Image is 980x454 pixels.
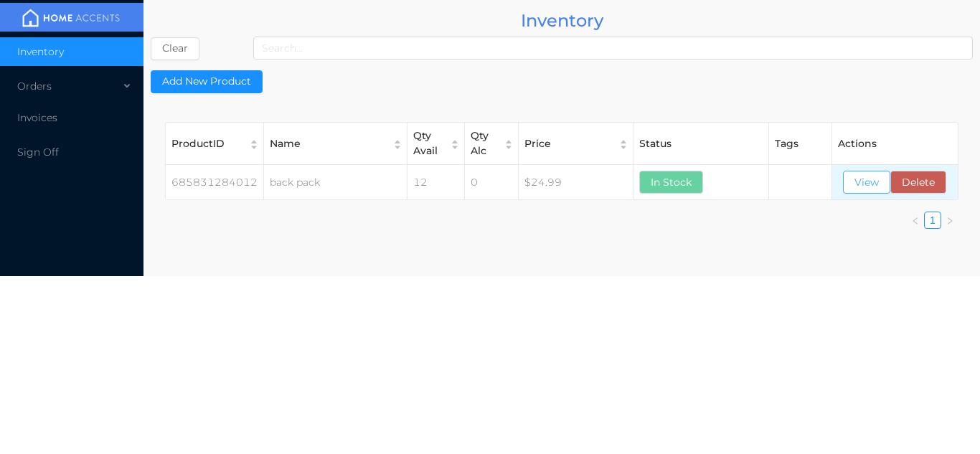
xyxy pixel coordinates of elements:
[941,212,958,229] li: Next Page
[890,171,946,194] button: Delete
[450,138,460,150] div: Sort
[619,143,628,146] i: icon: caret-down
[249,138,259,150] div: Sort
[17,7,125,29] img: mainBanner
[619,138,628,141] i: icon: caret-up
[392,138,402,150] div: Sort
[151,7,973,34] div: Inventory
[451,138,460,141] i: icon: caret-up
[639,171,703,194] button: In Stock
[504,143,514,146] i: icon: caret-down
[524,136,611,151] div: Price
[253,37,973,60] input: Search...
[465,165,519,200] td: 0
[264,165,407,200] td: back pack
[930,214,936,226] a: 1
[151,37,199,60] button: Clear
[775,136,826,151] div: Tags
[843,171,890,194] button: View
[838,136,952,151] div: Actions
[393,143,402,146] i: icon: caret-down
[618,138,628,150] div: Sort
[151,70,263,93] button: Add New Product
[519,165,633,200] td: $24.99
[250,143,259,146] i: icon: caret-down
[166,165,264,200] td: 685831284012
[639,136,763,151] div: Status
[504,138,514,150] div: Sort
[907,212,924,229] li: Previous Page
[946,217,954,225] i: icon: right
[911,217,920,225] i: icon: left
[270,136,385,151] div: Name
[17,146,59,159] span: Sign Off
[924,212,941,229] li: 1
[407,165,465,200] td: 12
[17,111,57,124] span: Invoices
[504,138,514,141] i: icon: caret-up
[413,128,443,159] div: Qty Avail
[17,45,64,58] span: Inventory
[393,138,402,141] i: icon: caret-up
[250,138,259,141] i: icon: caret-up
[171,136,242,151] div: ProductID
[471,128,496,159] div: Qty Alc
[451,143,460,146] i: icon: caret-down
